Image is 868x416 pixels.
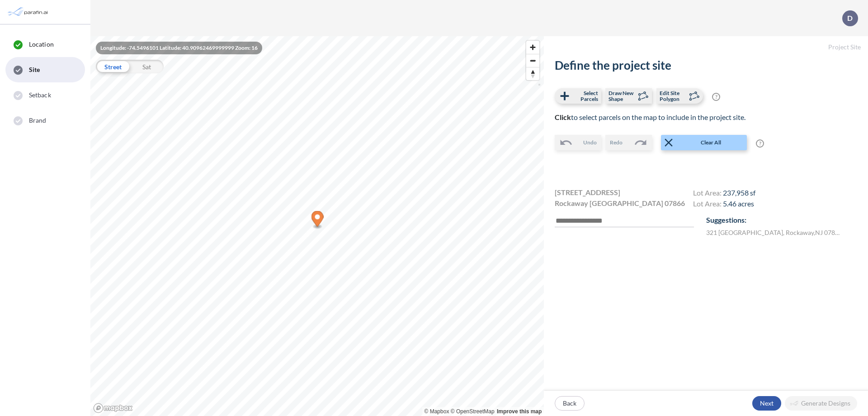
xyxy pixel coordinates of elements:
[555,113,571,121] b: Click
[706,215,857,225] p: Suggestions:
[555,187,620,198] span: [STREET_ADDRESS]
[29,91,51,100] span: Setback
[609,90,635,102] span: Draw New Shape
[555,58,857,72] h2: Define the project site
[96,60,130,73] div: Street
[90,36,544,416] canvas: Map
[425,408,449,415] a: Mapbox
[130,60,164,73] div: Sat
[526,54,539,67] span: Zoom out
[583,139,597,147] span: Undo
[311,211,324,230] div: Map marker
[526,67,539,80] button: Reset bearing to north
[555,396,585,411] button: Back
[723,188,755,197] span: 237,958 sf
[497,408,542,415] a: Improve this map
[555,198,685,209] span: Rockaway [GEOGRAPHIC_DATA] 07866
[93,403,133,413] a: Mapbox homepage
[526,54,539,67] button: Zoom out
[451,408,495,415] a: OpenStreetMap
[29,65,40,74] span: Site
[555,135,601,150] button: Undo
[29,40,54,49] span: Location
[693,188,755,199] h4: Lot Area:
[712,93,720,101] span: ?
[29,116,47,125] span: Brand
[555,113,745,121] span: to select parcels on the map to include in the project site.
[610,139,623,147] span: Redo
[756,139,764,148] span: ?
[723,199,754,208] span: 5.46 acres
[661,135,747,150] button: Clear All
[706,228,842,237] label: 321 [GEOGRAPHIC_DATA] , Rockaway , NJ 07866 , US
[693,199,755,210] h4: Lot Area:
[563,399,576,408] p: Back
[544,36,868,58] h5: Project Site
[96,42,262,54] div: Longitude: -74.5496101 Latitude: 40.90962469999999 Zoom: 16
[605,135,652,150] button: Redo
[571,90,598,102] span: Select Parcels
[660,90,686,102] span: Edit Site Polygon
[847,14,853,22] p: D
[675,139,746,147] span: Clear All
[7,4,51,20] img: Parafin
[752,396,781,411] button: Next
[526,41,539,54] button: Zoom in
